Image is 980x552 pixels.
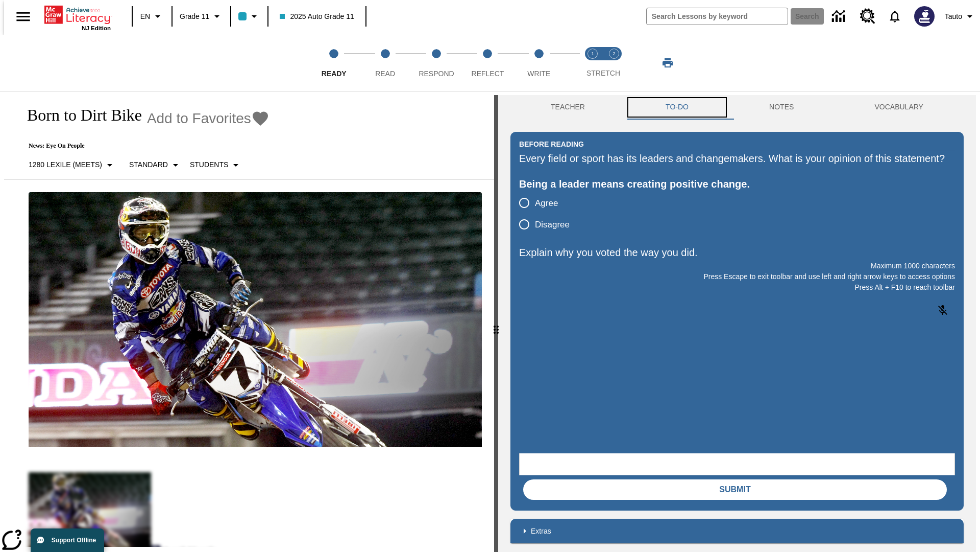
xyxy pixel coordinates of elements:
[519,244,955,261] p: Explain why you voted the way you did.
[304,35,363,91] button: Ready step 1 of 5
[44,4,111,31] div: Home
[147,109,269,127] button: Add to Favorites - Born to Dirt Bike
[519,271,955,282] p: Press Escape to exit toolbar and use left and right arrow keys to access options
[531,526,551,537] p: Extras
[647,8,788,25] input: search field
[29,159,102,170] p: 1280 Lexile (Meets)
[612,51,615,56] text: 2
[510,95,625,120] button: Teacher
[519,261,955,271] p: Maximum 1000 characters
[147,110,251,127] span: Add to Favorites
[908,3,941,30] button: Select a new avatar
[519,282,955,293] p: Press Alt + F10 to reach toolbar
[140,11,150,22] span: EN
[519,150,955,167] div: Every field or sport has its leaders and changemakers. What is your opinion of this statement?
[599,35,629,91] button: Stretch Respond step 2 of 2
[535,218,570,232] span: Disagree
[419,70,454,78] span: Respond
[190,159,228,170] p: Students
[24,156,120,174] button: Select Lexile, 1280 Lexile (Meets)
[494,95,498,552] div: Press Enter or Spacebar and then press right and left arrow keys to move the slider
[4,95,494,547] div: reading
[519,192,578,235] div: poll
[535,197,558,210] span: Agree
[578,35,607,91] button: Stretch Read step 1 of 2
[914,6,935,27] img: Avatar
[834,95,964,120] button: VOCABULARY
[510,519,964,543] div: Extras
[16,142,269,150] p: News: Eye On People
[31,528,104,552] button: Support Offline
[941,7,980,26] button: Profile/Settings
[586,69,620,77] span: STRETCH
[510,95,964,120] div: Instructional Panel Tabs
[280,11,354,22] span: 2025 Auto Grade 11
[523,479,947,500] button: Submit
[930,298,955,323] button: Click to activate and allow voice recognition
[176,7,227,26] button: Grade: Grade 11, Select a grade
[52,537,96,544] span: Support Offline
[527,70,550,78] span: Write
[129,159,168,170] p: Standard
[519,176,955,192] div: Being a leader means creating positive change.
[375,70,395,78] span: Read
[945,11,962,22] span: Tauto
[458,35,517,91] button: Reflect step 4 of 5
[881,3,908,30] a: Notifications
[82,25,111,31] span: NJ Edition
[519,139,584,150] h2: Before Reading
[29,192,482,448] img: Motocross racer James Stewart flies through the air on his dirt bike.
[826,3,854,31] a: Data Center
[625,95,729,120] button: TO-DO
[186,156,246,174] button: Select Student
[8,2,38,32] button: Open side menu
[854,3,881,30] a: Resource Center, Will open in new tab
[180,11,209,22] span: Grade 11
[355,35,414,91] button: Read step 2 of 5
[498,95,976,552] div: activity
[729,95,834,120] button: NOTES
[234,7,264,26] button: Class color is light blue. Change class color
[136,7,168,26] button: Language: EN, Select a language
[407,35,466,91] button: Respond step 3 of 5
[322,70,347,78] span: Ready
[591,51,594,56] text: 1
[4,8,149,17] body: Explain why you voted the way you did. Maximum 1000 characters Press Alt + F10 to reach toolbar P...
[16,106,142,125] h1: Born to Dirt Bike
[472,70,504,78] span: Reflect
[651,54,684,72] button: Print
[125,156,186,174] button: Scaffolds, Standard
[509,35,569,91] button: Write step 5 of 5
